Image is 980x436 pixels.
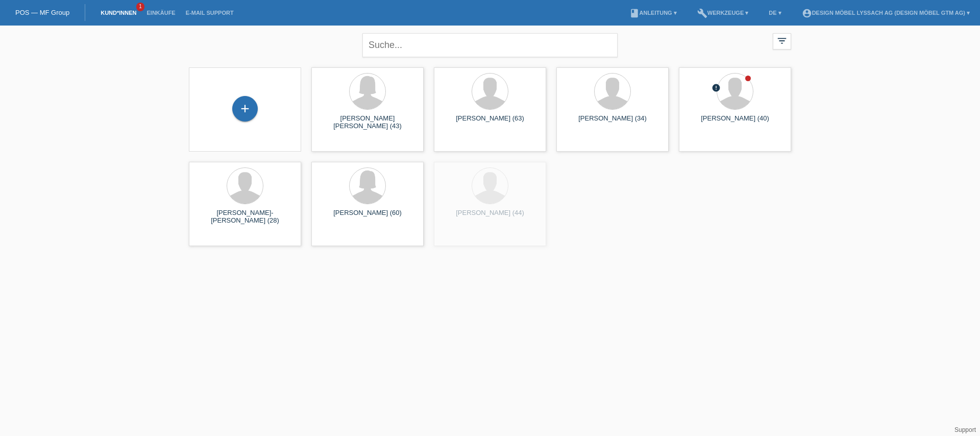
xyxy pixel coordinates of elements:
[565,114,660,131] div: [PERSON_NAME] (34)
[624,10,682,16] a: bookAnleitung ▾
[629,8,640,18] i: book
[687,114,783,131] div: [PERSON_NAME] (40)
[95,10,141,16] a: Kund*innen
[181,10,239,16] a: E-Mail Support
[697,8,707,18] i: build
[362,33,618,57] input: Suche...
[797,10,975,16] a: account_circleDesign Möbel Lyssach AG (Design Möbel GTM AG) ▾
[776,35,788,46] i: filter_list
[442,114,538,131] div: [PERSON_NAME] (63)
[442,209,538,225] div: [PERSON_NAME] (44)
[15,9,69,16] a: POS — MF Group
[954,426,976,433] a: Support
[692,10,754,16] a: buildWerkzeuge ▾
[764,10,786,16] a: DE ▾
[320,114,415,131] div: [PERSON_NAME] [PERSON_NAME] (43)
[320,209,415,225] div: [PERSON_NAME] (60)
[712,83,721,92] i: error
[802,8,812,18] i: account_circle
[136,3,144,11] span: 1
[141,10,180,16] a: Einkäufe
[233,100,257,117] div: Kund*in hinzufügen
[712,83,721,94] div: Zurückgewiesen
[197,209,293,225] div: [PERSON_NAME]-[PERSON_NAME] (28)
